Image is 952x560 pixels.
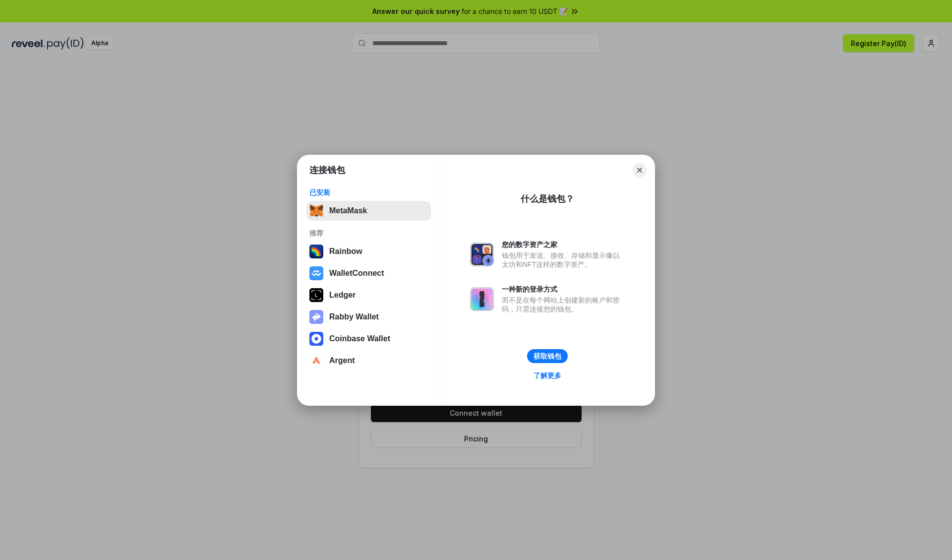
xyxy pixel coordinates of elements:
[309,188,428,197] div: 已安装
[470,243,494,266] img: svg+xml,%3Csvg%20xmlns%3D%22http%3A%2F%2Fwww.w3.org%2F2000%2Fsvg%22%20fill%3D%22none%22%20viewBox...
[309,229,428,238] div: 推荐
[329,247,362,256] div: Rainbow
[502,296,625,313] div: 而不是在每个网站上创建新的账户和密码，只需连接您的钱包。
[534,352,561,361] div: 获取钱包
[329,269,384,278] div: WalletConnect
[521,193,574,205] div: 什么是钱包？
[306,307,431,327] button: Rabby Wallet
[329,206,367,215] div: MetaMask
[329,334,390,343] div: Coinbase Wallet
[527,349,568,363] button: 获取钱包
[528,369,567,382] a: 了解更多
[329,291,356,300] div: Ledger
[309,164,345,176] h1: 连接钱包
[309,288,323,302] img: svg+xml,%3Csvg%20xmlns%3D%22http%3A%2F%2Fwww.w3.org%2F2000%2Fsvg%22%20width%3D%2228%22%20height%3...
[329,356,355,365] div: Argent
[306,201,431,221] button: MetaMask
[306,329,431,349] button: Coinbase Wallet
[309,204,323,218] img: svg+xml,%3Csvg%20fill%3D%22none%22%20height%3D%2233%22%20viewBox%3D%220%200%2035%2033%22%20width%...
[309,354,323,368] img: svg+xml,%3Csvg%20width%3D%2228%22%20height%3D%2228%22%20viewBox%3D%220%200%2028%2028%22%20fill%3D...
[306,242,431,261] button: Rainbow
[306,351,431,371] button: Argent
[329,312,379,321] div: Rabby Wallet
[502,285,625,294] div: 一种新的登录方式
[309,310,323,324] img: svg+xml,%3Csvg%20xmlns%3D%22http%3A%2F%2Fwww.w3.org%2F2000%2Fsvg%22%20fill%3D%22none%22%20viewBox...
[502,251,625,269] div: 钱包用于发送、接收、存储和显示像以太坊和NFT这样的数字资产。
[309,245,323,258] img: svg+xml,%3Csvg%20width%3D%22120%22%20height%3D%22120%22%20viewBox%3D%220%200%20120%20120%22%20fil...
[502,240,625,249] div: 您的数字资产之家
[309,266,323,280] img: svg+xml,%3Csvg%20width%3D%2228%22%20height%3D%2228%22%20viewBox%3D%220%200%2028%2028%22%20fill%3D...
[309,332,323,346] img: svg+xml,%3Csvg%20width%3D%2228%22%20height%3D%2228%22%20viewBox%3D%220%200%2028%2028%22%20fill%3D...
[306,285,431,305] button: Ledger
[470,287,494,311] img: svg+xml,%3Csvg%20xmlns%3D%22http%3A%2F%2Fwww.w3.org%2F2000%2Fsvg%22%20fill%3D%22none%22%20viewBox...
[306,263,431,283] button: WalletConnect
[633,163,647,177] button: Close
[534,371,561,380] div: 了解更多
